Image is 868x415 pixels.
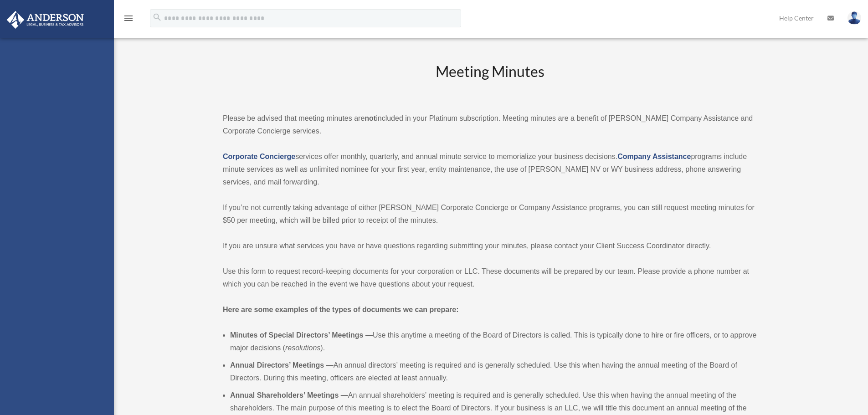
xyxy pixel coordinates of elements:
[230,359,757,384] li: An annual directors’ meeting is required and is generally scheduled. Use this when having the ann...
[230,329,757,354] li: Use this anytime a meeting of the Board of Directors is called. This is typically done to hire or...
[617,153,691,160] a: Company Assistance
[847,11,861,25] img: User Pic
[223,240,757,252] p: If you are unsure what services you have or have questions regarding submitting your minutes, ple...
[285,344,320,352] em: resolutions
[223,306,459,313] strong: Here are some examples of the types of documents we can prepare:
[223,61,757,99] h2: Meeting Minutes
[230,391,348,399] b: Annual Shareholders’ Meetings —
[223,265,757,291] p: Use this form to request record-keeping documents for your corporation or LLC. These documents wi...
[223,201,757,227] p: If you’re not currently taking advantage of either [PERSON_NAME] Corporate Concierge or Company A...
[223,150,757,189] p: services offer monthly, quarterly, and annual minute service to memorialize your business decisio...
[223,112,757,138] p: Please be advised that meeting minutes are included in your Platinum subscription. Meeting minute...
[123,13,134,24] i: menu
[230,331,373,339] b: Minutes of Special Directors’ Meetings —
[223,153,295,160] a: Corporate Concierge
[123,16,134,24] a: menu
[4,11,87,29] img: Anderson Advisors Platinum Portal
[230,361,334,369] b: Annual Directors’ Meetings —
[152,12,162,22] i: search
[365,114,376,122] strong: not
